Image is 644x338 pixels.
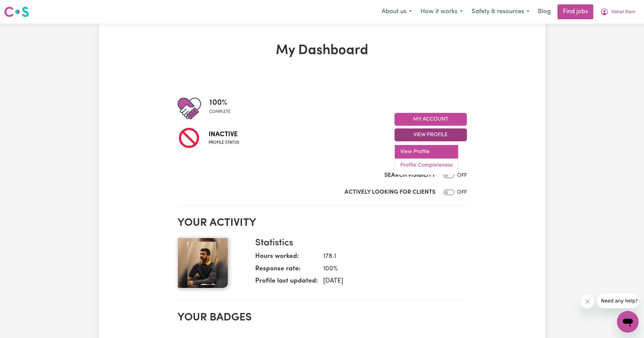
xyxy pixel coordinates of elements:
span: OFF [457,173,467,178]
dt: Response rate: [255,264,318,277]
button: My Account [596,5,640,19]
span: Inactive [209,129,239,140]
dt: Hours worked: [255,252,318,264]
dd: [DATE] [318,276,461,286]
h1: My Dashboard [177,43,467,59]
a: Careseekers logo [4,4,29,20]
span: OFF [457,190,467,195]
div: View Profile [395,142,458,175]
a: View Profile [395,145,458,159]
label: Search Visibility [384,171,435,180]
dd: 178.1 [318,252,461,262]
iframe: Close message [581,295,594,308]
iframe: Message from company [597,293,639,308]
button: View Profile [395,128,467,141]
span: 100 % [209,97,231,109]
dt: Profile last updated: [255,276,318,289]
span: complete [209,109,231,115]
h3: Statistics [255,238,461,249]
dd: 100 % [318,264,461,274]
h2: Your activity [177,217,467,230]
button: About us [377,5,416,19]
button: My Account [395,113,467,126]
label: Actively Looking for Clients [344,188,435,197]
iframe: Button to launch messaging window [617,311,639,333]
a: Blog [534,4,555,19]
a: Profile Completeness [395,159,458,172]
span: Vishal Ram [611,8,636,16]
button: Safety & resources [467,5,534,19]
h2: Your badges [177,311,467,324]
span: Profile status [209,140,239,146]
button: How it works [416,5,467,19]
img: Your profile picture [177,238,228,288]
div: Profile completeness: 100% [209,97,236,120]
img: Careseekers logo [4,6,29,18]
a: Find jobs [557,4,593,19]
